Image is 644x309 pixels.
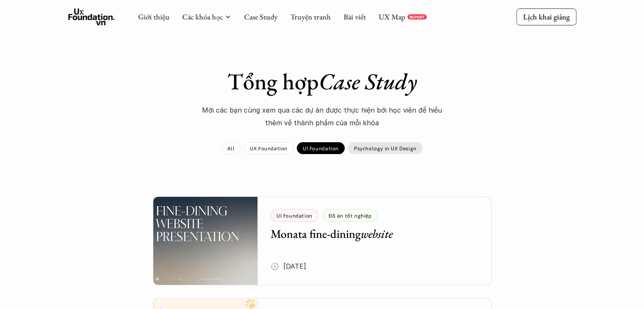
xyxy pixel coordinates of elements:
[319,66,417,96] em: Case Study
[195,104,449,130] p: Mời các bạn cùng xem qua các dự án được thực hiện bới học viên để hiểu thêm về thành phẩm của mỗi...
[221,142,240,154] a: All
[290,12,331,22] a: Truyện tranh
[250,145,287,151] p: UX Foundation
[138,12,169,22] a: Giới thiệu
[523,12,569,22] p: Lịch khai giảng
[244,142,293,154] a: UX Foundation
[153,196,492,285] a: UI FoundationĐồ án tốt nghiệpMonata fine-diningwebsite🕔 [DATE]
[303,145,339,151] p: UI Foundation
[244,12,277,22] a: Case Study
[174,68,470,95] h1: Tổng hợp
[354,145,417,151] p: Psychology in UX Design
[227,145,235,151] p: All
[409,14,425,19] p: REPORT
[182,12,223,22] a: Các khóa học
[297,142,345,154] a: UI Foundation
[348,142,423,154] a: Psychology in UX Design
[343,12,366,22] a: Bài viết
[379,12,405,22] a: UX Map
[516,8,576,25] a: Lịch khai giảng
